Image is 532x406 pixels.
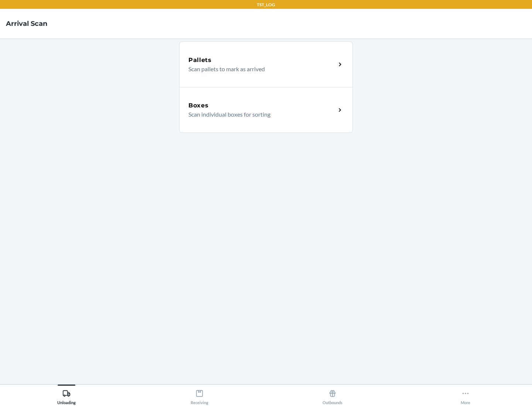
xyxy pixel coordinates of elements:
div: Outbounds [323,386,342,405]
div: Unloading [57,386,76,405]
button: More [399,385,532,405]
h5: Boxes [188,101,209,110]
p: Scan pallets to mark as arrived [188,65,330,73]
button: Receiving [133,385,266,405]
div: More [461,386,470,405]
p: TST_LOG [257,1,275,8]
button: Outbounds [266,385,399,405]
a: BoxesScan individual boxes for sorting [179,87,353,133]
h5: Pallets [188,56,212,65]
h4: Arrival Scan [6,19,47,28]
a: PalletsScan pallets to mark as arrived [179,41,353,87]
p: Scan individual boxes for sorting [188,110,330,119]
div: Receiving [191,386,208,405]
